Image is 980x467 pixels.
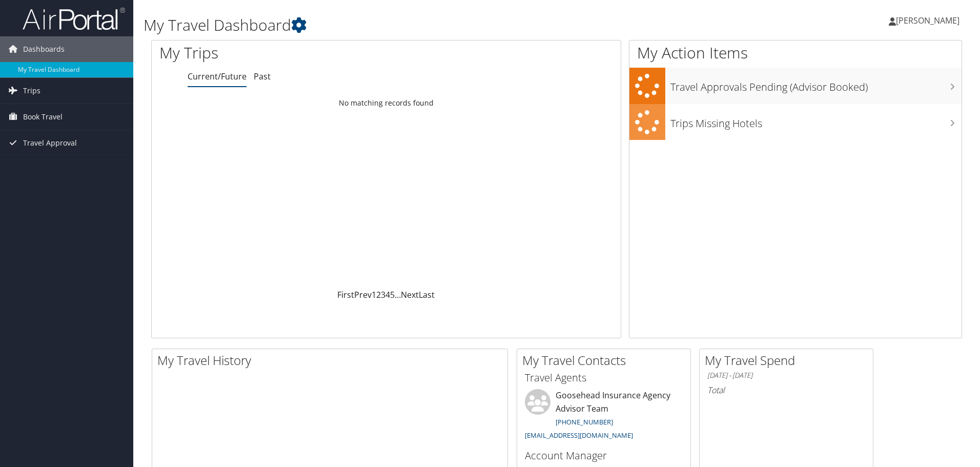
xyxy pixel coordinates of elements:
a: [PHONE_NUMBER] [556,417,613,427]
a: First [337,289,354,300]
img: airportal-logo.png [23,7,125,31]
h3: Account Manager [525,449,683,463]
a: Current/Future [188,71,247,82]
a: Travel Approvals Pending (Advisor Booked) [629,68,962,104]
h3: Travel Approvals Pending (Advisor Booked) [670,75,962,94]
li: Goosehead Insurance Agency Advisor Team [520,389,688,444]
span: Travel Approval [23,130,77,156]
h1: My Trips [159,42,418,64]
a: 2 [376,289,381,300]
a: Last [419,289,435,300]
span: Dashboards [23,36,65,62]
h2: My Travel Contacts [522,352,690,369]
h2: My Travel History [157,352,507,369]
h3: Travel Agents [525,371,683,385]
span: Trips [23,78,40,104]
span: Book Travel [23,104,63,130]
a: [EMAIL_ADDRESS][DOMAIN_NAME] [525,431,633,440]
span: … [395,289,401,300]
a: 5 [390,289,395,300]
h1: My Action Items [629,42,962,64]
a: 1 [372,289,376,300]
a: 3 [381,289,385,300]
h2: My Travel Spend [705,352,873,369]
h6: [DATE] - [DATE] [707,371,865,380]
a: Next [401,289,419,300]
a: 4 [385,289,390,300]
a: Prev [354,289,372,300]
a: Trips Missing Hotels [629,104,962,140]
span: [PERSON_NAME] [896,15,959,26]
h1: My Travel Dashboard [144,14,695,36]
td: No matching records found [152,94,621,112]
a: Past [254,71,271,82]
h3: Trips Missing Hotels [670,111,962,131]
a: [PERSON_NAME] [889,5,970,36]
h6: Total [707,384,865,396]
